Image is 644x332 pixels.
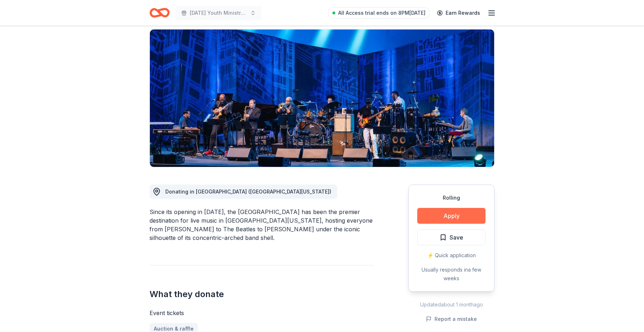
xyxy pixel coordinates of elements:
[149,4,170,21] a: Home
[149,309,374,317] div: Event tickets
[417,208,486,224] button: Apply
[408,300,494,309] div: Updated about 1 month ago
[175,6,262,20] button: [DATE] Youth Ministry Pasta Fundraiser
[190,9,247,17] span: [DATE] Youth Ministry Pasta Fundraiser
[426,315,477,323] button: Report a mistake
[417,194,486,202] div: Rolling
[165,188,331,195] span: Donating in [GEOGRAPHIC_DATA] ([GEOGRAPHIC_DATA][US_STATE])
[149,208,374,242] div: Since its opening in [DATE], the [GEOGRAPHIC_DATA] has been the premier destination for live musi...
[149,288,374,300] h2: What they donate
[150,29,494,167] img: Image for Hollywood Bowl
[417,251,486,260] div: ⚡️ Quick application
[338,9,425,17] span: All Access trial ends on 8PM[DATE]
[417,229,486,245] button: Save
[328,7,430,19] a: All Access trial ends on 8PM[DATE]
[433,6,484,19] a: Earn Rewards
[417,265,486,283] div: Usually responds in a few weeks
[450,233,463,242] span: Save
